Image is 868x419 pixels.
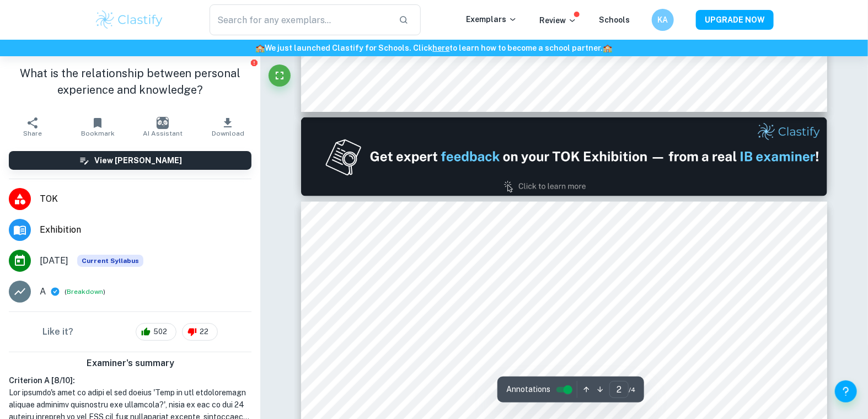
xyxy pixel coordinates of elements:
span: 502 [147,326,173,337]
span: Download [212,130,244,137]
button: Bookmark [65,111,130,142]
p: A [40,285,46,298]
button: Report issue [250,58,258,67]
span: TOK [40,192,251,206]
p: Review [539,14,577,26]
span: Share [23,130,42,137]
span: [DATE] [40,254,68,267]
span: 22 [194,326,215,337]
button: View [PERSON_NAME] [9,151,251,170]
button: Fullscreen [269,65,291,87]
input: Search for any exemplars... [210,4,390,35]
h6: We just launched Clastify for Schools. Click to learn how to become a school partner. [2,42,866,54]
a: Schools [599,15,630,24]
span: AI Assistant [143,130,183,137]
div: 502 [136,323,176,341]
h6: View [PERSON_NAME] [94,154,182,166]
button: Download [195,111,260,142]
span: / 4 [629,385,635,395]
span: 🏫 [603,44,613,52]
button: Breakdown [67,287,103,297]
span: Current Syllabus [77,255,143,267]
a: here [433,44,450,52]
button: Help and Feedback [835,380,857,402]
img: Ad [301,117,828,196]
img: Clastify logo [94,9,164,31]
button: AI Assistant [130,111,195,142]
span: Bookmark [81,130,115,137]
span: 🏫 [256,44,265,52]
p: Exemplars [466,13,517,25]
h6: Like it? [42,325,73,339]
h6: Examiner's summary [4,357,256,370]
h6: Criterion A [ 8 / 10 ]: [9,374,251,386]
div: This exemplar is based on the current syllabus. Feel free to refer to it for inspiration/ideas wh... [77,255,143,267]
span: ( ) [65,287,105,297]
button: KA [652,9,674,31]
h1: What is the relationship between personal experience and knowledge? [9,65,251,98]
img: AI Assistant [157,117,169,129]
div: 22 [182,323,218,341]
span: Exhibition [40,223,251,237]
button: UPGRADE NOW [696,10,774,30]
span: Annotations [506,384,550,395]
h6: KA [657,14,669,26]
